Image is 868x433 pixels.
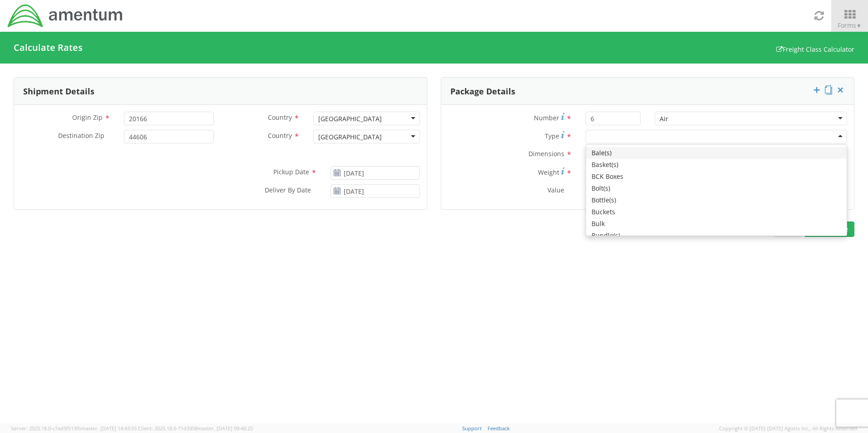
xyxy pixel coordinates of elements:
[318,114,382,123] div: [GEOGRAPHIC_DATA]
[273,167,309,176] span: Pickup Date
[450,78,515,105] h3: Package Details
[538,168,559,177] span: Weight
[547,186,564,194] span: Value
[586,194,847,206] div: Bottle(s)
[138,425,253,432] span: Client: 2025.18.0-71d3358
[318,133,382,142] div: [GEOGRAPHIC_DATA]
[660,114,668,123] div: Air
[586,182,847,194] div: Bolt(s)
[23,78,94,105] h3: Shipment Details
[7,3,124,29] img: dyn-intl-logo-049831509241104b2a82.png
[586,218,847,230] div: Bulk
[534,113,559,122] span: Number
[586,159,847,171] div: Basket(s)
[528,149,564,158] span: Dimensions
[586,206,847,218] div: Buckets
[268,131,292,140] span: Country
[11,425,137,432] span: Server: 2025.18.0-c7ad5f513fb
[586,171,847,182] div: BCK Boxes
[197,425,253,432] span: master, [DATE] 09:46:25
[488,425,510,432] a: Feedback
[838,21,862,30] span: Forms
[14,43,83,53] h4: Calculate Rates
[586,147,847,159] div: Bale(s)
[265,186,311,196] span: Deliver By Date
[776,45,854,54] a: Freight Class Calculator
[462,425,482,432] a: Support
[719,425,857,432] span: Copyright © [DATE]-[DATE] Agistix Inc., All Rights Reserved
[58,131,104,142] span: Destination Zip
[72,113,103,122] span: Origin Zip
[856,22,862,30] span: ▼
[268,113,292,122] span: Country
[81,425,137,432] span: master, [DATE] 14:43:55
[586,230,847,241] div: Bundle(s)
[545,132,559,140] span: Type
